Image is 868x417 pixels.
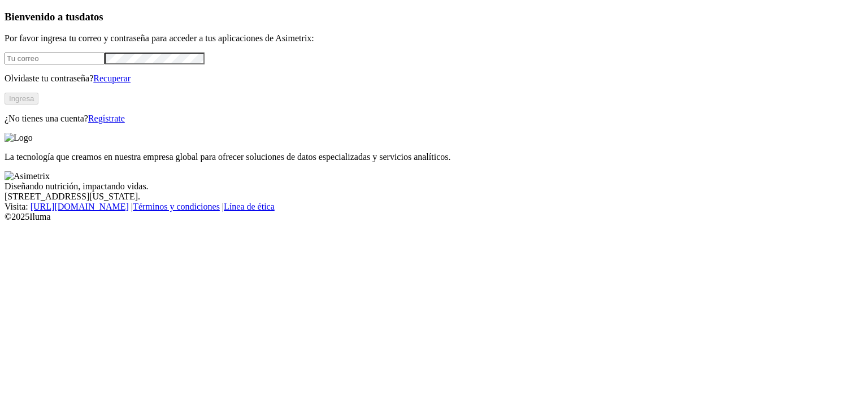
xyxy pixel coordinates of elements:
[5,73,863,84] p: Olvidaste tu contraseña?
[5,171,50,181] img: Asimetrix
[5,192,863,202] div: [STREET_ADDRESS][US_STATE].
[88,114,125,123] a: Regístrate
[31,202,129,211] a: [URL][DOMAIN_NAME]
[5,114,863,124] p: ¿No tienes una cuenta?
[5,53,105,64] input: Tu correo
[5,181,863,192] div: Diseñando nutrición, impactando vidas.
[93,73,131,83] a: Recuperar
[5,212,863,222] div: © 2025 Iluma
[5,152,863,162] p: La tecnología que creamos en nuestra empresa global para ofrecer soluciones de datos especializad...
[5,11,863,23] h3: Bienvenido a tus
[224,202,275,211] a: Línea de ética
[5,93,38,105] button: Ingresa
[5,133,33,143] img: Logo
[5,202,863,212] div: Visita : | |
[79,11,103,23] span: datos
[5,33,863,44] p: Por favor ingresa tu correo y contraseña para acceder a tus aplicaciones de Asimetrix:
[133,202,220,211] a: Términos y condiciones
